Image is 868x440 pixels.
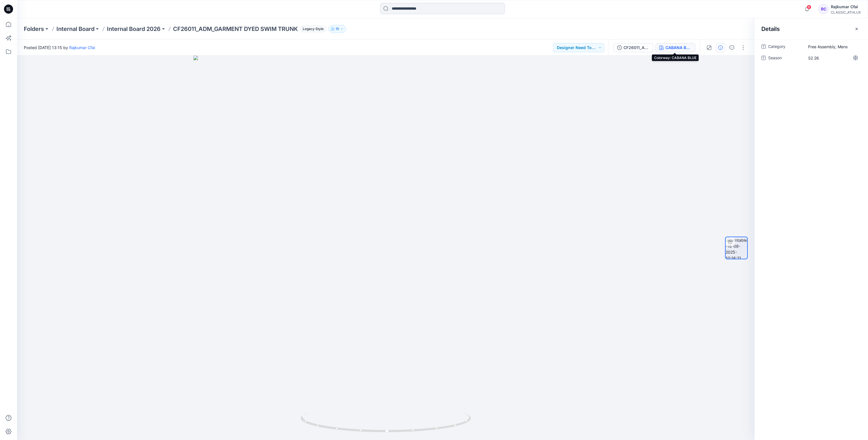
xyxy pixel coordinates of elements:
[818,4,829,14] div: RC
[173,25,298,33] p: CF26011_ADM_GARMENT DYED SWIM TRUNK
[726,237,747,259] img: turntable-18-08-2025-10:16:21
[69,45,95,50] a: Rajkumar Cfai
[623,45,650,51] div: CF26011_ADM_GARMENT DYED SWIM TRUNK
[24,45,95,50] span: Posted [DATE] 13:15 by
[808,55,858,61] span: S2 26
[328,25,346,33] button: 15
[24,25,44,33] a: Folders
[768,43,802,51] span: Category
[656,43,695,52] button: CABANA BLUE
[107,25,161,33] a: Internal Board 2026
[831,3,861,10] div: Rajkumar Cfai
[336,26,339,32] p: 15
[768,54,802,62] span: Season
[614,43,653,52] button: CF26011_ADM_GARMENT DYED SWIM TRUNK
[808,44,858,50] span: Free Assembly, Mens
[831,10,861,14] div: CLASSIC_ATHLUX
[807,5,811,9] span: 8
[716,43,725,52] button: Details
[298,25,326,33] button: Legacy Style
[665,45,692,51] div: CABANA BLUE
[300,26,326,32] span: Legacy Style
[56,25,94,33] a: Internal Board
[761,26,780,32] h2: Details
